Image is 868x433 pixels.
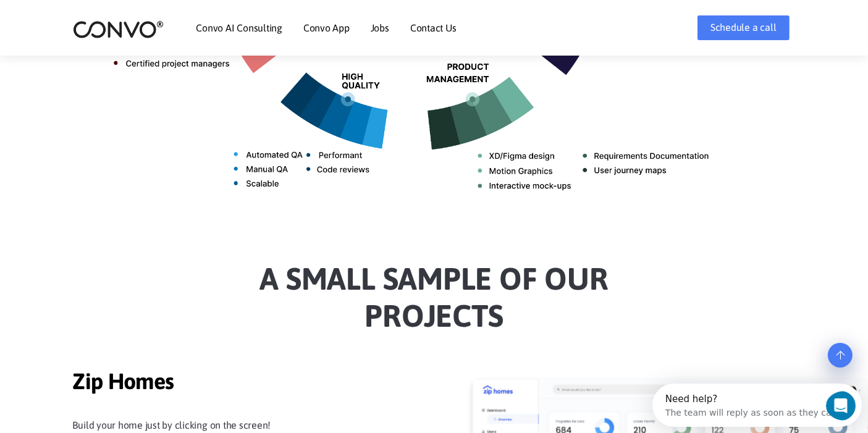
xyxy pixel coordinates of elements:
a: Contact Us [410,23,457,33]
a: Convo App [303,23,350,33]
a: Jobs [371,23,389,33]
h2: a Small sample of our projects [91,260,777,343]
iframe: Intercom live chat discovery launcher [652,384,862,427]
img: logo_2.png [73,20,164,39]
div: Open Intercom Messenger [5,5,221,39]
div: Need help? [13,11,185,20]
div: The team will reply as soon as they can [13,20,185,33]
iframe: Intercom live chat [826,391,864,421]
span: Zip Homes [73,368,308,398]
a: Schedule a call [697,15,789,40]
a: Convo AI Consulting [196,23,282,33]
